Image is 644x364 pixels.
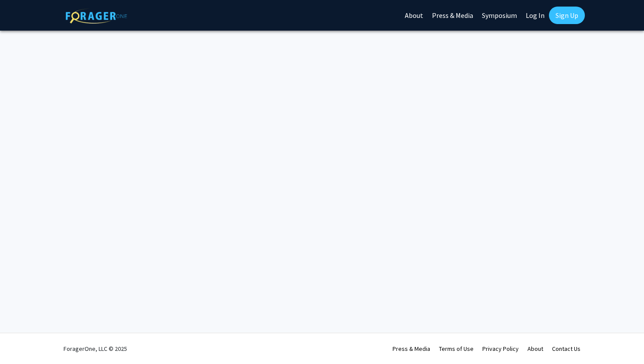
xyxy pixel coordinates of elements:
a: Contact Us [552,345,580,353]
a: Terms of Use [439,345,474,353]
a: Privacy Policy [482,345,519,353]
div: ForagerOne, LLC © 2025 [64,333,127,364]
a: Press & Media [393,345,430,353]
a: About [527,345,543,353]
a: Sign Up [549,7,585,24]
img: ForagerOne Logo [66,8,127,24]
